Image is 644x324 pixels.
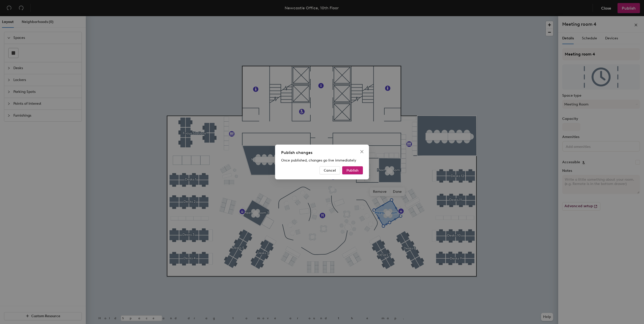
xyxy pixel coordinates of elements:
[360,150,364,154] span: close
[358,148,366,156] button: Close
[346,168,359,173] span: Publish
[342,166,363,174] button: Publish
[319,166,340,174] button: Cancel
[358,150,366,154] span: Close
[281,158,356,163] span: Once published, changes go live immediately
[281,150,363,156] div: Publish changes
[324,168,336,173] span: Cancel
